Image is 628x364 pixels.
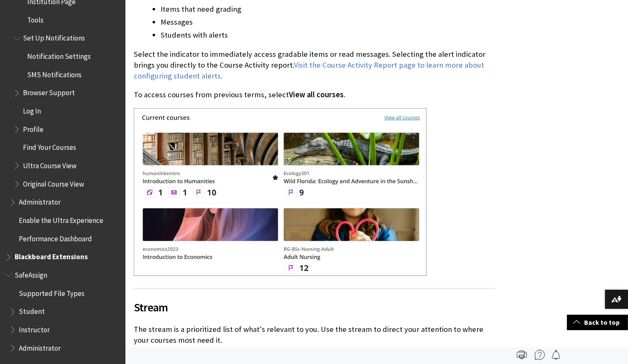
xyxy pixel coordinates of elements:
span: Tools [27,13,43,24]
img: Print [517,350,527,360]
span: Instructor [19,323,50,334]
a: Back to top [567,315,628,330]
img: More help [535,350,545,360]
span: Administrator [19,341,61,352]
span: Supported File Types [19,286,84,298]
span: SMS Notifications [27,68,82,79]
span: Performance Dashboard [19,232,92,243]
span: SafeAssign [15,268,47,279]
span: Original Course View [23,177,84,188]
span: View all courses [289,90,344,99]
p: The stream is a prioritized list of what's relevant to you. Use the stream to direct your attenti... [134,324,496,346]
span: Log In [23,104,41,115]
p: To access courses from previous terms, select . [134,89,496,100]
p: Select the indicator to immediately access gradable items or read messages. Selecting the alert i... [134,49,496,82]
img: The current courses section of the Activity page, showing 4 courses and the option to View all co... [134,108,426,276]
span: Find Your Courses [23,141,76,152]
span: Set Up Notifications [23,31,85,43]
li: Messages [161,16,496,28]
img: Follow this page [551,350,561,360]
span: Enable the Ultra Experience [19,213,103,225]
span: Student [19,305,45,316]
span: Ultra Course View [23,159,77,170]
nav: Book outline for Blackboard Extensions [5,250,120,264]
span: Blackboard Extensions [15,250,88,261]
nav: Book outline for Blackboard SafeAssign [5,268,120,355]
span: Administrator [19,195,61,207]
span: Browser Support [23,86,75,97]
li: Students with alerts [161,29,496,41]
span: Stream [134,298,496,316]
span: Profile [23,122,43,134]
a: Visit the Course Activity Report page to learn more about configuring student alerts. [134,60,484,81]
span: Notification Settings [27,49,91,61]
li: Items that need grading [161,3,496,15]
